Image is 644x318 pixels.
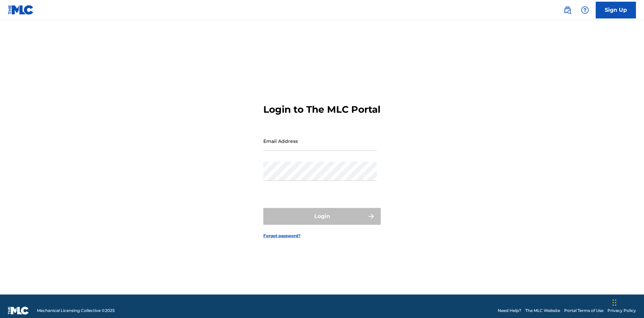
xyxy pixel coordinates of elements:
img: logo [8,307,29,315]
span: Mechanical Licensing Collective © 2025 [37,308,115,314]
a: Forgot password? [263,233,301,239]
div: Drag [612,293,616,313]
a: Sign Up [596,2,636,18]
iframe: Chat Widget [610,286,644,318]
a: Need Help? [498,308,521,314]
div: Help [578,3,592,17]
h3: Login to The MLC Portal [263,104,380,115]
img: search [563,6,572,14]
img: MLC Logo [8,5,34,15]
img: help [581,6,589,14]
a: Portal Terms of Use [564,308,603,314]
a: The MLC Website [525,308,560,314]
a: Privacy Policy [607,308,636,314]
a: Public Search [561,3,574,17]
